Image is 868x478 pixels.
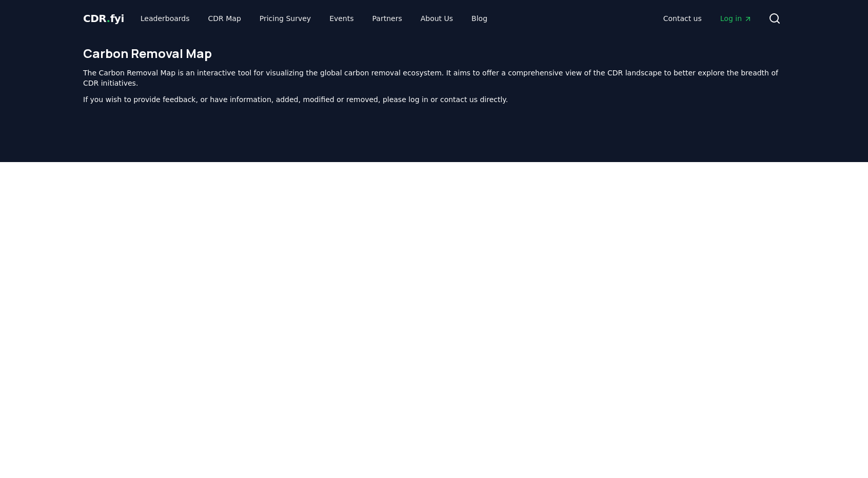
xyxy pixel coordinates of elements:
h1: Carbon Removal Map [83,45,785,62]
a: About Us [412,9,461,28]
p: The Carbon Removal Map is an interactive tool for visualizing the global carbon removal ecosystem... [83,68,785,88]
a: CDR.fyi [83,11,124,26]
a: Partners [364,9,410,28]
a: Blog [463,9,496,28]
a: Pricing Survey [251,9,319,28]
span: CDR fyi [83,12,124,25]
a: Log in [712,9,760,28]
p: If you wish to provide feedback, or have information, added, modified or removed, please log in o... [83,94,785,105]
span: . [107,12,110,25]
a: CDR Map [200,9,249,28]
nav: Main [132,9,496,28]
span: Log in [720,13,752,24]
a: Contact us [655,9,710,28]
a: Events [321,9,362,28]
nav: Main [655,9,760,28]
a: Leaderboards [132,9,198,28]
